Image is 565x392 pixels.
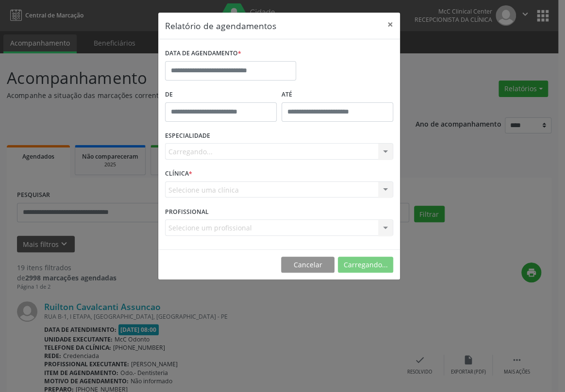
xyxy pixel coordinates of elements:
[165,46,241,61] label: DATA DE AGENDAMENTO
[338,257,393,273] button: Carregando...
[165,204,209,219] label: PROFISSIONAL
[165,129,210,144] label: ESPECIALIDADE
[282,87,393,102] label: ATÉ
[165,166,192,181] label: CLÍNICA
[165,19,276,32] h5: Relatório de agendamentos
[381,13,400,36] button: Close
[281,257,334,273] button: Cancelar
[165,87,277,102] label: De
